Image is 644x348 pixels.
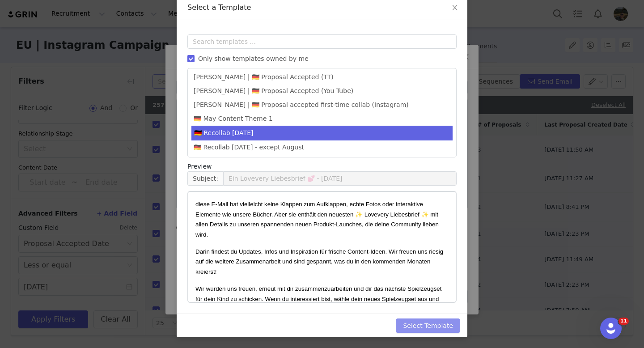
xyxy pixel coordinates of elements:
li: [PERSON_NAME] | 🇩🇪 Proposal Accepted (TT) [191,70,453,84]
body: Rich Text Area. Press ALT-0 for help. [7,7,283,17]
i: icon: close [451,4,458,11]
span: 11 [619,318,629,325]
div: Select a Template [187,3,457,13]
span: Subject: [187,171,223,186]
li: [PERSON_NAME] | 🇩🇪 Proposal accepted first-time collab (Instagram) [191,98,453,112]
span: Preview [187,162,212,171]
input: Search templates ... [187,34,457,49]
li: 🇩🇪 Recollab [DATE] - except August [191,140,453,154]
li: 🇩🇪 Recollab [DATE] [191,126,453,140]
button: Select Template [396,318,460,333]
li: 🇩🇪 May Content Theme 1 [191,112,453,126]
span: Wir würden uns freuen, erneut mit dir zusammenzuarbeiten und dir das nächste Spielzeugset für dei... [7,93,253,120]
span: Only show templates owned by me [195,55,312,62]
iframe: Intercom live chat [600,318,622,339]
li: [PERSON_NAME] | 🇩🇪 Proposal Accepted (You Tube) [191,84,453,98]
iframe: Rich Text Area [188,192,456,302]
